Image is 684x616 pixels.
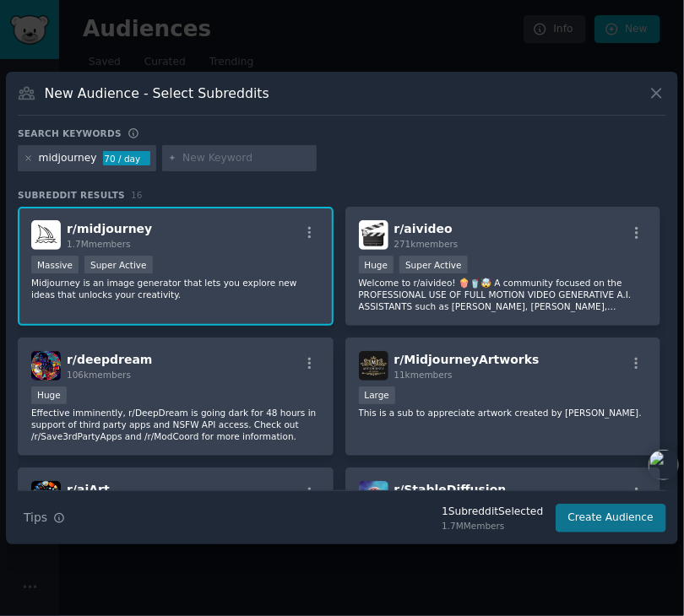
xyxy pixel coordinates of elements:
[359,407,648,419] p: This is a sub to appreciate artwork created by [PERSON_NAME].
[31,277,320,300] p: Midjourney is an image generator that lets you explore new ideas that unlocks your creativity.
[394,222,453,235] span: r/ aivideo
[31,407,320,442] p: Effective imminently, r/DeepDream is going dark for 48 hours in support of third party apps and N...
[359,256,394,273] div: Huge
[24,509,47,527] span: Tips
[182,151,311,166] input: New Keyword
[31,220,61,250] img: midjourney
[399,256,468,273] div: Super Active
[394,370,453,380] span: 11k members
[67,370,131,380] span: 106k members
[103,151,150,166] div: 70 / day
[45,84,269,102] h3: New Audience - Select Subreddits
[39,151,97,166] div: midjourney
[359,386,396,404] div: Large
[31,256,79,273] div: Massive
[67,483,110,496] span: r/ aiArt
[18,189,125,201] span: Subreddit Results
[67,239,131,249] span: 1.7M members
[359,481,388,511] img: StableDiffusion
[31,481,61,511] img: aiArt
[359,277,648,312] p: Welcome to r/aivideo! 🍿🥤🤯 A community focused on the PROFESSIONAL USE OF FULL MOTION VIDEO GENERA...
[67,353,153,366] span: r/ deepdream
[442,505,543,520] div: 1 Subreddit Selected
[67,222,152,235] span: r/ midjourney
[84,256,153,273] div: Super Active
[359,220,388,250] img: aivideo
[18,127,122,139] h3: Search keywords
[359,351,388,381] img: MidjourneyArtworks
[556,504,667,532] button: Create Audience
[394,353,540,366] span: r/ MidjourneyArtworks
[442,520,543,532] div: 1.7M Members
[18,503,71,532] button: Tips
[31,386,67,404] div: Huge
[394,483,507,496] span: r/ StableDiffusion
[394,239,459,249] span: 271k members
[31,351,61,381] img: deepdream
[131,190,143,200] span: 16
